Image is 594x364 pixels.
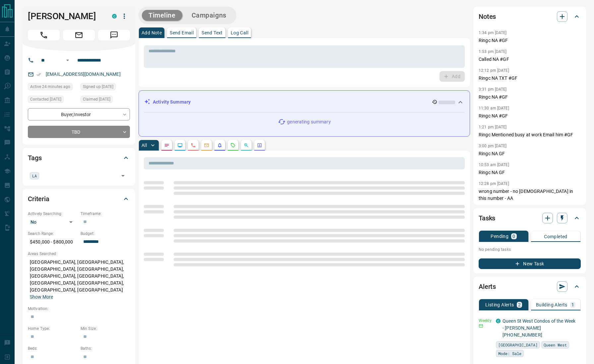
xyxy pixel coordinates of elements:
p: wrong number - no [DEMOGRAPHIC_DATA] in this number - AA [479,188,581,202]
p: 2 [518,302,521,307]
div: Wed Jun 11 2025 [28,96,77,105]
div: Tags [28,150,130,166]
svg: Requests [230,143,236,148]
span: Claimed [DATE] [83,96,110,103]
p: Weekly [479,318,492,324]
svg: Opportunities [244,143,249,148]
p: 1:21 pm [DATE] [479,125,507,129]
button: Open [64,56,72,64]
p: Min Size: [81,326,130,332]
div: Thu Sep 16 2021 [81,96,130,105]
p: Listing Alerts [485,302,514,307]
span: Call [28,30,60,40]
p: 10:53 am [DATE] [479,162,509,167]
p: $450,000 - $800,000 [28,237,77,248]
button: New Task [479,258,581,269]
div: Alerts [479,279,581,295]
p: Timeframe: [81,211,130,217]
p: 3:00 pm [DATE] [479,144,507,148]
h2: Tags [28,153,41,163]
h1: [PERSON_NAME] [28,11,102,22]
p: Ringc NA #GF [479,113,581,119]
p: Home Type: [28,326,77,332]
p: 12:28 pm [DATE] [479,181,509,186]
span: Active 24 minutes ago [30,83,70,90]
div: Tue Aug 12 2025 [28,83,77,92]
span: [GEOGRAPHIC_DATA] [498,341,538,348]
div: Activity Summary [144,96,464,108]
h2: Notes [479,11,496,22]
p: Send Text [202,30,223,35]
div: No [28,217,77,227]
span: LA [32,172,37,179]
p: Beds: [28,345,77,351]
svg: Agent Actions [257,143,262,148]
span: Email [63,30,95,40]
div: Notes [479,9,581,24]
svg: Listing Alerts [217,143,222,148]
div: condos.ca [112,14,117,19]
button: Campaigns [185,10,233,21]
p: Ringc Mentioned busy at work Email him #GF [479,131,581,138]
svg: Email Verified [36,72,41,77]
p: Log Call [231,30,248,35]
button: Open [118,171,128,180]
span: Message [98,30,130,40]
p: Budget: [81,231,130,237]
p: Motivation: [28,306,130,312]
a: Queen St West Condos of the Week - [PERSON_NAME] [PHONE_NUMBER] [503,318,575,338]
p: 11:30 am [DATE] [479,106,509,111]
p: 0 [512,234,515,239]
button: Timeline [142,10,182,21]
span: Contacted [DATE] [30,96,61,103]
div: Tasks [479,210,581,226]
svg: Emails [204,143,209,148]
span: Queen West [544,341,567,348]
p: Areas Searched: [28,251,130,257]
p: 12:12 pm [DATE] [479,68,509,73]
p: Pending [491,234,508,239]
p: 3:31 pm [DATE] [479,87,507,92]
div: condos.ca [496,319,501,323]
p: 1:53 pm [DATE] [479,49,507,54]
p: generating summary [287,118,330,125]
h2: Tasks [479,213,495,223]
p: Ringc NA TXT #GF [479,75,581,82]
p: Ringc NA #GF [479,37,581,44]
p: 1:34 pm [DATE] [479,30,507,35]
div: Criteria [28,191,130,207]
p: Completed [544,234,567,239]
svg: Notes [164,143,169,148]
p: No pending tasks [479,245,581,254]
p: Activity Summary [153,99,191,106]
p: Add Note [142,30,162,35]
p: Ringc NA GF [479,150,581,157]
p: All [142,143,147,148]
span: Signed up [DATE] [83,83,113,90]
p: Ringc NA #GF [479,94,581,101]
svg: Email [479,324,483,328]
svg: Lead Browsing Activity [177,143,183,148]
div: Buyer , Investor [28,108,130,120]
div: TBD [28,126,130,138]
p: Actively Searching: [28,211,77,217]
div: Tue Aug 14 2018 [81,83,130,92]
span: Mode: Sale [498,350,521,357]
button: Show More [30,294,53,300]
p: Send Email [170,30,194,35]
p: [GEOGRAPHIC_DATA], [GEOGRAPHIC_DATA], [GEOGRAPHIC_DATA], [GEOGRAPHIC_DATA], [GEOGRAPHIC_DATA], [G... [28,257,130,302]
p: Ringc NA GF [479,169,581,176]
svg: Calls [191,143,196,148]
p: Called NA #GF [479,56,581,63]
p: Baths: [81,345,130,351]
a: [EMAIL_ADDRESS][DOMAIN_NAME] [46,71,121,77]
p: Building Alerts [536,302,567,307]
p: Search Range: [28,231,77,237]
h2: Alerts [479,281,496,292]
h2: Criteria [28,194,49,204]
p: 1 [571,302,574,307]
